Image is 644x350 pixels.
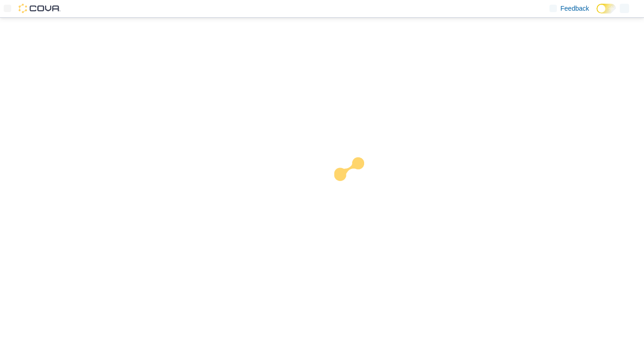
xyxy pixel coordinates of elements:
img: Cova [19,4,61,13]
input: Dark Mode [597,4,616,13]
img: cova-loader [322,150,392,220]
span: Feedback [561,4,589,13]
